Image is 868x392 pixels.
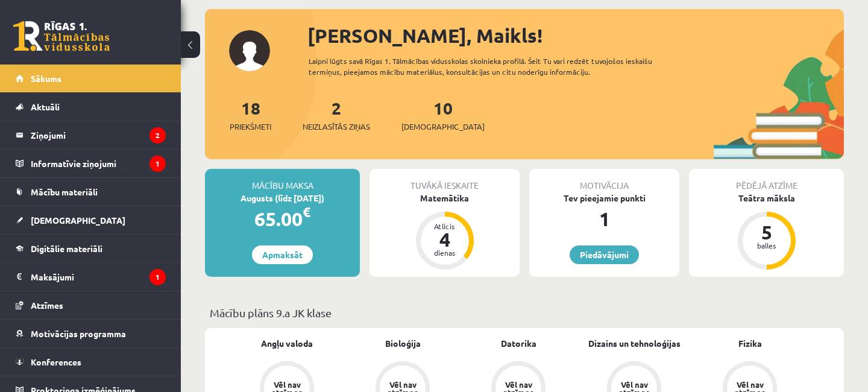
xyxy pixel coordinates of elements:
[401,97,485,133] a: 10[DEMOGRAPHIC_DATA]
[16,206,166,234] a: [DEMOGRAPHIC_DATA]
[31,356,81,367] span: Konferences
[529,169,679,192] div: Motivācija
[689,169,844,192] div: Pēdējā atzīme
[149,269,166,285] i: 1
[16,235,166,262] a: Digitālie materiāli
[31,328,126,339] span: Motivācijas programma
[16,121,166,149] a: Ziņojumi2
[31,215,125,226] span: [DEMOGRAPHIC_DATA]
[427,249,463,256] div: dienas
[31,101,60,112] span: Aktuāli
[16,93,166,121] a: Aktuāli
[149,127,166,144] i: 2
[427,230,463,249] div: 4
[529,204,679,233] div: 1
[31,300,63,311] span: Atzīmes
[261,337,313,350] a: Angļu valoda
[205,169,360,192] div: Mācību maksa
[370,192,520,271] a: Matemātika Atlicis 4 dienas
[307,21,844,50] div: [PERSON_NAME], Maikls!
[31,186,98,197] span: Mācību materiāli
[309,55,692,77] div: Laipni lūgts savā Rīgas 1. Tālmācības vidusskolas skolnieka profilā. Šeit Tu vari redzēt tuvojošo...
[570,245,639,264] a: Piedāvājumi
[16,348,166,376] a: Konferences
[31,150,166,177] legend: Informatīvie ziņojumi
[16,320,166,347] a: Motivācijas programma
[16,291,166,319] a: Atzīmes
[401,121,485,133] span: [DEMOGRAPHIC_DATA]
[385,337,421,350] a: Bioloģija
[689,192,844,204] div: Teātra māksla
[303,203,310,221] span: €
[749,223,785,242] div: 5
[210,305,839,321] p: Mācību plāns 9.a JK klase
[588,337,681,350] a: Dizains un tehnoloģijas
[303,97,370,133] a: 2Neizlasītās ziņas
[738,337,762,350] a: Fizika
[16,263,166,291] a: Maksājumi1
[252,245,313,264] a: Apmaksāt
[16,150,166,177] a: Informatīvie ziņojumi1
[205,192,360,204] div: Augusts (līdz [DATE])
[31,73,61,84] span: Sākums
[749,242,785,249] div: balles
[427,223,463,230] div: Atlicis
[31,263,166,291] legend: Maksājumi
[31,121,166,149] legend: Ziņojumi
[16,65,166,92] a: Sākums
[370,192,520,204] div: Matemātika
[31,243,102,254] span: Digitālie materiāli
[501,337,536,350] a: Datorika
[149,156,166,172] i: 1
[230,121,271,133] span: Priekšmeti
[230,97,271,133] a: 18Priekšmeti
[689,192,844,271] a: Teātra māksla 5 balles
[16,178,166,206] a: Mācību materiāli
[303,121,370,133] span: Neizlasītās ziņas
[13,21,110,51] a: Rīgas 1. Tālmācības vidusskola
[370,169,520,192] div: Tuvākā ieskaite
[529,192,679,204] div: Tev pieejamie punkti
[205,204,360,233] div: 65.00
